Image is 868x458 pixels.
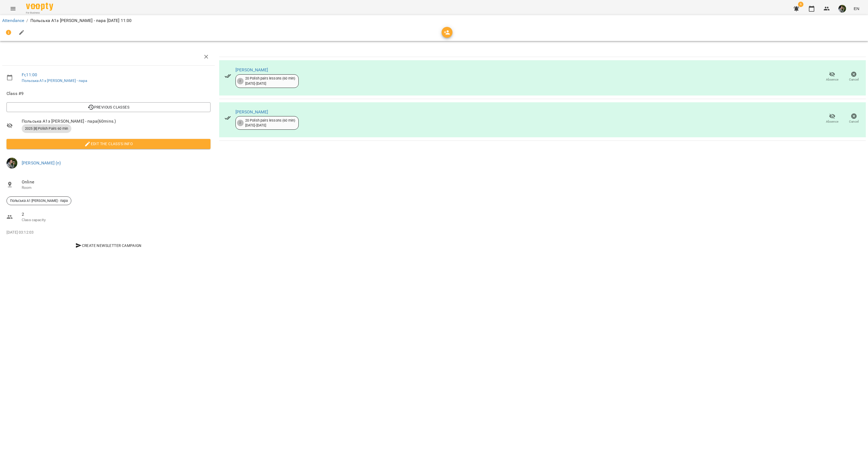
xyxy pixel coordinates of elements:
a: [PERSON_NAME] [235,109,268,114]
span: Absence [826,77,838,82]
a: Польська А1з [PERSON_NAME] - пара [22,78,87,83]
span: Previous Classes [11,104,206,110]
li: / [26,17,28,24]
p: Class capacity [22,217,210,223]
p: [DATE] 03:12:03 [7,230,210,235]
button: Menu [7,2,20,15]
button: Create Newsletter Campaign [7,241,210,250]
span: For Business [26,11,53,15]
button: Absence [821,69,843,84]
span: EN [854,6,859,11]
span: 6 [798,2,803,7]
div: 2 [237,120,244,126]
a: [PERSON_NAME] [235,67,268,72]
div: 20 Polish pairs lessons (60 min) [DATE] - [DATE] [245,118,295,128]
nav: breadcrumb [2,17,866,24]
button: EN [851,4,861,14]
span: Absence [826,119,838,124]
div: 20 Polish pairs lessons (60 min) [DATE] - [DATE] [245,76,295,86]
span: 2025 [8] Polish Pairs 60 min [22,126,71,131]
img: 70cfbdc3d9a863d38abe8aa8a76b24f3.JPG [838,5,846,12]
button: Cancel [843,111,865,126]
img: Voopty Logo [26,3,53,11]
div: Польська А1 [PERSON_NAME] - пара [7,196,71,205]
span: Online [22,179,210,185]
p: Room [22,185,210,190]
span: Cancel [849,119,859,124]
a: Attendance [2,18,24,23]
span: Cancel [849,77,859,82]
span: Польська А1з [PERSON_NAME] - пара ( 60 mins. ) [22,118,210,125]
div: 2 [237,78,244,84]
a: [PERSON_NAME] (п) [22,160,61,166]
button: Cancel [843,69,865,84]
a: Fr , 11:00 [22,72,37,77]
span: Create Newsletter Campaign [9,242,208,249]
span: Польська А1 [PERSON_NAME] - пара [7,198,71,203]
img: 70cfbdc3d9a863d38abe8aa8a76b24f3.JPG [7,158,17,168]
button: Absence [821,111,843,126]
span: Edit the class's Info [11,141,206,147]
button: Edit the class's Info [7,139,210,149]
p: Польська А1з [PERSON_NAME] - пара [DATE] 11:00 [30,17,132,24]
span: Class #9 [7,90,210,97]
span: 2 [22,211,210,218]
button: Previous Classes [7,102,210,112]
